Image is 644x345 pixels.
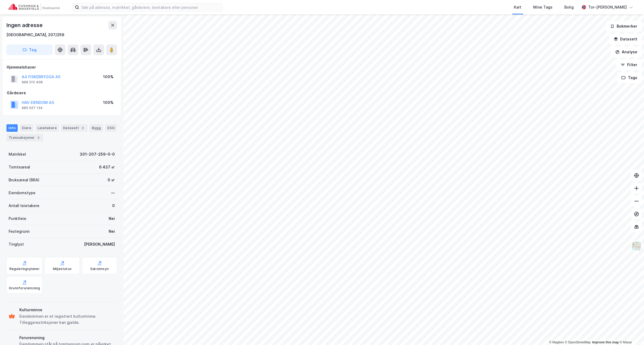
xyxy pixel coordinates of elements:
div: Eiendommen er et registrert kulturminne. Tilleggsrestriksjoner kan gjelde. [19,313,115,326]
button: Tag [6,44,53,55]
div: Forurensning [19,335,115,341]
div: 100% [103,99,114,106]
div: Tomteareal [9,164,30,170]
button: Tags [617,72,642,83]
div: Saksinnsyn [90,267,109,271]
div: Bolig [564,4,574,10]
a: Improve this map [592,340,619,344]
img: Z [631,241,642,251]
div: Miljøstatus [53,267,72,271]
button: Analyse [611,47,642,57]
div: Eiendomstype [9,190,35,196]
div: 2 [80,125,85,131]
div: Kontrollprogram for chat [617,319,644,345]
div: Ingen adresse [6,21,43,29]
img: cushman-wakefield-realkapital-logo.202ea83816669bd177139c58696a8fa1.svg [9,3,60,11]
div: Leietakere [35,124,59,132]
div: Info [6,124,18,132]
div: Kart [514,4,521,10]
div: 0 [112,202,115,209]
div: 0 ㎡ [108,177,115,183]
div: [GEOGRAPHIC_DATA], 207/259 [6,32,64,38]
div: Matrikkel [9,151,26,157]
div: — [111,190,115,196]
div: Datasett [61,124,87,132]
div: Bruksareal (BRA) [9,177,39,183]
div: Grunnforurensning [9,286,40,290]
div: Reguleringsplaner [9,267,40,271]
iframe: Chat Widget [617,319,644,345]
a: Mapbox [549,340,564,344]
div: Eiere [20,124,33,132]
div: Antall leietakere [9,202,39,209]
button: Bokmerker [606,21,642,32]
div: Kulturminne [19,307,115,313]
button: Filter [616,59,642,70]
a: OpenStreetMap [565,340,591,344]
div: 6 437 ㎡ [99,164,115,170]
div: ESG [105,124,117,132]
div: Mine Tags [533,4,552,10]
div: Gårdeiere [7,90,117,96]
div: Nei [109,228,115,235]
div: 985 627 134 [22,106,43,110]
div: Transaksjoner [6,134,43,141]
div: Bygg [90,124,103,132]
div: 100% [103,74,114,80]
div: 999 215 408 [22,80,43,84]
button: Datasett [609,34,642,44]
div: Tor-[PERSON_NAME] [588,4,627,10]
div: Hjemmelshaver [7,64,117,70]
div: 2 [36,135,41,140]
div: Punktleie [9,215,26,222]
div: 301-207-259-0-0 [80,151,115,157]
div: Festegrunn [9,228,30,235]
div: Tinglyst [9,241,24,247]
div: Nei [109,215,115,222]
div: [PERSON_NAME] [84,241,115,247]
input: Søk på adresse, matrikkel, gårdeiere, leietakere eller personer [79,3,222,11]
